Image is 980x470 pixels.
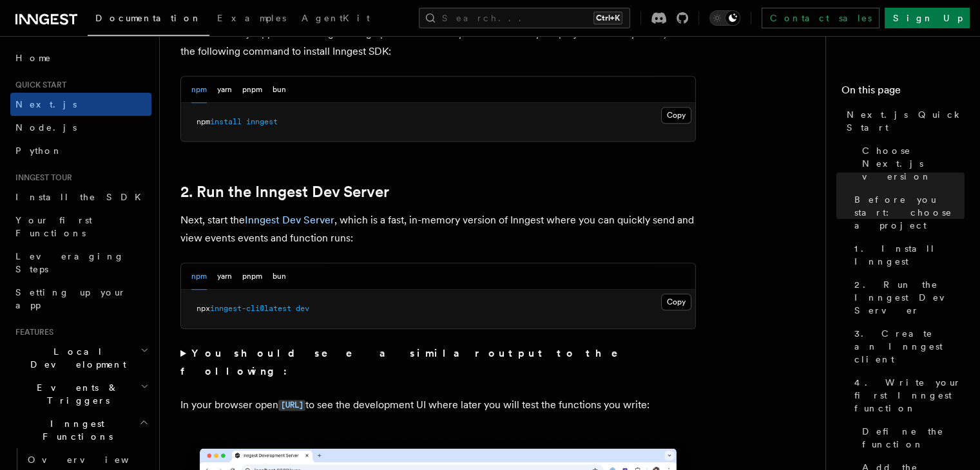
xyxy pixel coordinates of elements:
[762,8,879,28] a: Contact sales
[854,327,965,366] span: 3. Create an Inngest client
[854,278,965,317] span: 2. Run the Inngest Dev Server
[15,215,92,238] span: Your first Functions
[180,183,389,201] a: 2. Run the Inngest Dev Server
[95,13,202,23] span: Documentation
[10,173,72,183] span: Inngest tour
[210,117,242,126] span: install
[419,8,630,28] button: Search...Ctrl+K
[849,371,965,420] a: 4. Write your first Inngest function
[210,304,291,313] span: inngest-cli@latest
[191,263,207,290] button: npm
[841,103,965,139] a: Next.js Quick Start
[273,77,286,103] button: bun
[849,237,965,273] a: 1. Install Inngest
[10,116,151,139] a: Node.js
[28,455,160,465] span: Overview
[15,192,149,202] span: Install the SDK
[10,209,151,245] a: Your first Functions
[10,281,151,317] a: Setting up your app
[88,4,209,36] a: Documentation
[180,396,696,415] p: In your browser open to see the development UI where later you will test the functions you write:
[849,322,965,371] a: 3. Create an Inngest client
[197,117,210,126] span: npm
[278,400,305,411] code: [URL]
[15,122,77,133] span: Node.js
[862,144,965,183] span: Choose Next.js version
[857,420,965,456] a: Define the function
[245,214,334,226] a: Inngest Dev Server
[849,273,965,322] a: 2. Run the Inngest Dev Server
[10,80,66,90] span: Quick start
[197,304,210,313] span: npx
[242,263,262,290] button: pnpm
[849,188,965,237] a: Before you start: choose a project
[709,10,740,26] button: Toggle dark mode
[294,4,378,35] a: AgentKit
[15,52,52,64] span: Home
[180,344,696,381] summary: You should see a similar output to the following:
[10,412,151,448] button: Inngest Functions
[857,139,965,188] a: Choose Next.js version
[10,93,151,116] a: Next.js
[217,77,232,103] button: yarn
[209,4,294,35] a: Examples
[10,185,151,209] a: Install the SDK
[10,139,151,162] a: Python
[854,242,965,268] span: 1. Install Inngest
[217,13,286,23] span: Examples
[246,117,278,126] span: inngest
[15,146,62,156] span: Python
[10,345,140,371] span: Local Development
[10,46,151,70] a: Home
[180,347,636,377] strong: You should see a similar output to the following:
[10,327,53,337] span: Features
[296,304,309,313] span: dev
[847,108,965,134] span: Next.js Quick Start
[854,193,965,232] span: Before you start: choose a project
[15,287,126,310] span: Setting up your app
[278,399,305,411] a: [URL]
[302,13,370,23] span: AgentKit
[217,263,232,290] button: yarn
[10,381,140,407] span: Events & Triggers
[885,8,970,28] a: Sign Up
[10,376,151,412] button: Events & Triggers
[180,211,696,247] p: Next, start the , which is a fast, in-memory version of Inngest where you can quickly send and vi...
[180,24,696,61] p: With the Next.js app now running running open a new tab in your terminal. In your project directo...
[661,107,691,124] button: Copy
[15,251,124,274] span: Leveraging Steps
[10,340,151,376] button: Local Development
[191,77,207,103] button: npm
[841,82,965,103] h4: On this page
[242,77,262,103] button: pnpm
[15,99,77,109] span: Next.js
[854,376,965,415] span: 4. Write your first Inngest function
[661,294,691,310] button: Copy
[10,417,139,443] span: Inngest Functions
[593,12,622,24] kbd: Ctrl+K
[273,263,286,290] button: bun
[10,245,151,281] a: Leveraging Steps
[862,425,965,451] span: Define the function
